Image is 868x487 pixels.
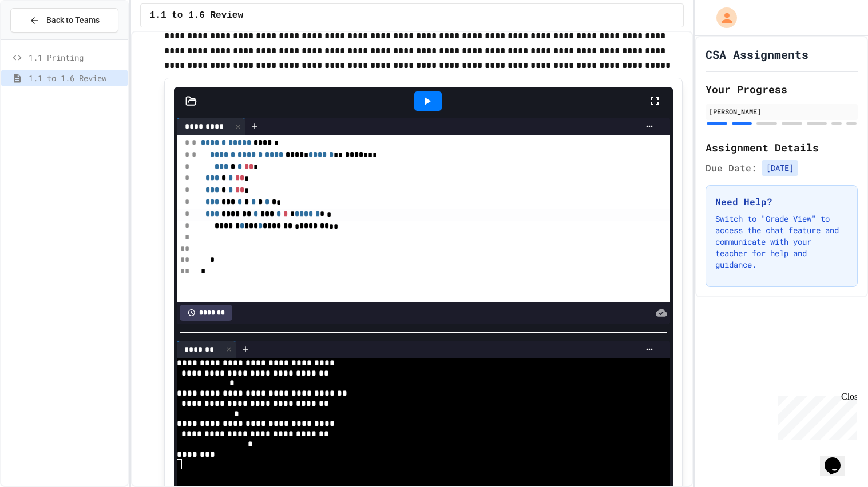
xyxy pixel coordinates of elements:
[773,392,857,440] iframe: chat widget
[709,106,854,117] div: [PERSON_NAME]
[820,441,857,476] iframe: chat widget
[46,14,100,26] span: Back to Teams
[706,81,858,97] h2: Your Progress
[706,161,757,175] span: Due Date:
[715,195,848,209] h3: Need Help?
[5,5,79,73] div: Chat with us now!Close
[10,8,118,33] button: Back to Teams
[29,51,123,63] span: 1.1 Printing
[715,213,848,270] p: Switch to "Grade View" to access the chat feature and communicate with your teacher for help and ...
[706,139,858,155] h2: Assignment Details
[704,5,740,31] div: My Account
[762,160,798,176] span: [DATE]
[706,46,808,62] h1: CSA Assignments
[150,9,243,22] span: 1.1 to 1.6 Review
[29,72,123,84] span: 1.1 to 1.6 Review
